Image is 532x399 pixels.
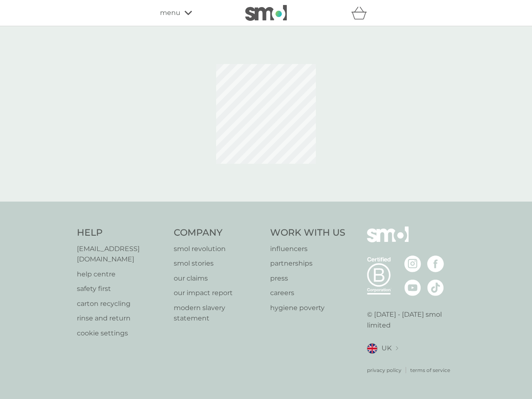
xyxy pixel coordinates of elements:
a: terms of service [410,366,450,374]
a: [EMAIL_ADDRESS][DOMAIN_NAME] [77,244,165,265]
img: smol [245,5,287,21]
a: rinse and return [77,313,165,324]
span: UK [382,343,392,354]
a: influencers [270,244,345,254]
img: smol [367,227,409,255]
a: help centre [77,269,165,280]
a: modern slavery statement [174,303,262,324]
h4: Help [77,227,165,239]
a: our claims [174,273,262,284]
img: visit the smol Youtube page [404,279,421,296]
div: basket [351,5,372,21]
a: careers [270,288,345,298]
a: carton recycling [77,298,165,309]
a: safety first [77,283,165,294]
img: visit the smol Facebook page [427,256,444,272]
img: visit the smol Instagram page [404,256,421,272]
img: select a new location [396,346,398,351]
a: press [270,273,345,284]
a: smol revolution [174,244,262,254]
a: our impact report [174,288,262,298]
p: © [DATE] - [DATE] smol limited [367,309,456,330]
img: visit the smol Tiktok page [427,279,444,296]
h4: Company [174,227,262,239]
a: privacy policy [367,366,401,374]
a: cookie settings [77,328,165,339]
a: smol stories [174,258,262,269]
span: menu [160,7,180,18]
a: hygiene poverty [270,303,345,313]
img: UK flag [367,343,377,354]
h4: Work With Us [270,227,345,239]
a: partnerships [270,258,345,269]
